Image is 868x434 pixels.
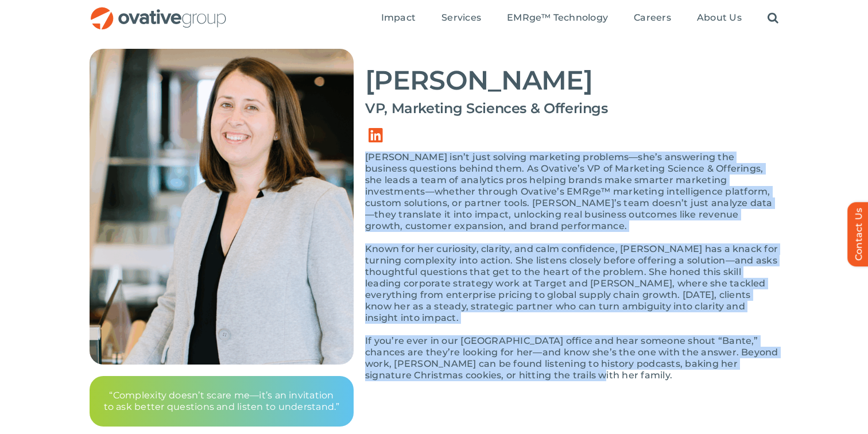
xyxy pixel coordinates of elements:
[381,12,416,24] span: Impact
[365,335,778,381] p: If you’re ever in our [GEOGRAPHIC_DATA] office and hear someone shout “Bante,” chances are they’r...
[697,12,742,25] a: About Us
[697,12,742,24] span: About Us
[90,6,227,17] a: OG_Full_horizontal_RGB
[507,12,608,24] span: EMRge™ Technology
[365,100,778,117] h4: VP, Marketing Sciences & Offerings
[381,12,416,25] a: Impact
[441,12,481,25] a: Services
[634,12,671,25] a: Careers
[507,12,608,25] a: EMRge™ Technology
[90,49,354,365] img: 2
[441,12,481,24] span: Services
[365,66,778,95] h2: [PERSON_NAME]
[365,243,778,324] p: Known for her curiosity, clarity, and calm confidence, [PERSON_NAME] has a knack for turning comp...
[365,152,778,232] p: [PERSON_NAME] isn’t just solving marketing problems—she’s answering the business questions behind...
[359,119,392,152] a: Link to https://www.linkedin.com/in/kate-bante-a793376/
[768,12,778,25] a: Search
[103,390,340,413] p: “Complexity doesn’t scare me—it’s an invitation to ask better questions and listen to understand.”
[634,12,671,24] span: Careers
